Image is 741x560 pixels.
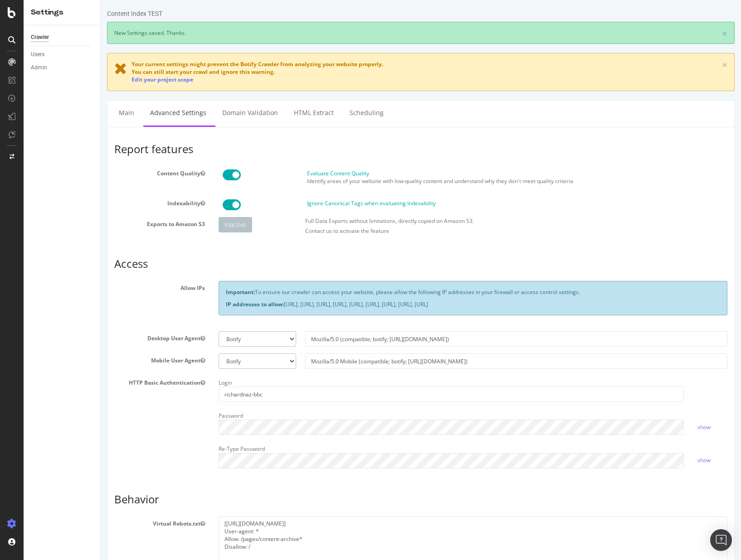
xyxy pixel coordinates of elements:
[115,101,184,126] a: Domain Validation
[7,517,111,527] label: Virtual Robots.txt
[31,50,94,59] a: Users
[597,456,610,464] a: show
[206,169,268,177] label: Evaluate Content Quality
[118,217,151,232] div: Inactive
[31,33,49,42] div: Crawler
[100,334,104,342] button: Desktop User Agent
[186,101,240,126] a: HTML Extract
[205,227,627,235] p: Contact us to activate the feature
[7,331,111,342] label: Desktop User Agent
[100,520,104,527] button: Virtual Robots.txt
[242,101,290,126] a: Scheduling
[100,357,104,364] button: Mobile User Agent
[125,288,619,296] p: To ensure our crawler can access your website, please allow the following IP addresses in your fi...
[621,29,627,39] a: ×
[31,60,283,68] span: Your current settings might prevent the Botify Crawler from analyzing your website properly.
[205,217,373,225] label: Full Data Exports without limitations, directly copied on Amazon S3.
[7,353,111,364] label: Mobile User Agent
[31,50,44,59] div: Users
[100,379,104,386] button: HTTP Basic Authentication
[43,101,112,126] a: Advanced Settings
[6,22,634,44] div: New Settings saved. Thanks.
[31,68,174,76] span: You can still start your crawl and ignore this warning.
[710,529,732,551] div: Open Intercom Messenger
[31,63,47,72] div: Admin
[7,217,111,228] label: Exports to Amazon S3
[621,60,627,70] a: ×
[7,376,111,386] label: HTTP Basic Authentication
[14,143,627,155] h3: Report features
[31,7,93,18] div: Settings
[206,199,335,207] label: Ignore Canonical Tags when evaluating Indexability
[597,423,610,431] a: show
[31,63,94,72] a: Admin
[125,288,154,296] strong: Important:
[100,169,104,177] button: Content Quality
[31,33,94,42] a: Crawler
[125,300,183,308] strong: IP addresses to allow:
[7,281,111,292] label: Allow IPs
[31,76,93,83] a: Edit your project scope
[100,199,104,207] button: Indexability
[118,376,132,386] label: Login
[206,177,627,185] p: Identify areas of your website with low-quality content and understand why they don't meet qualit...
[6,9,62,18] div: Content Index TEST
[14,493,627,505] h3: Behavior
[118,442,164,453] label: Re-Type Password
[7,166,111,177] label: Content Quality
[125,300,619,308] p: [URL], [URL], [URL], [URL], [URL], [URL], [URL], [URL], [URL]
[14,258,627,270] h3: Access
[7,196,111,207] label: Indexability
[118,409,142,420] label: Password
[11,101,40,126] a: Main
